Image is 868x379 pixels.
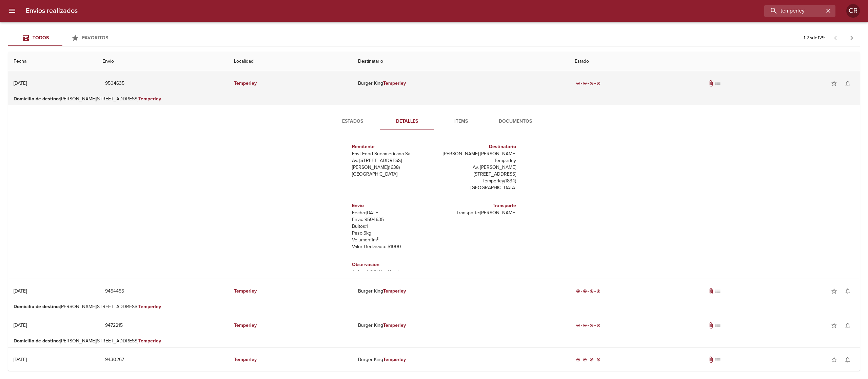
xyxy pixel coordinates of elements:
span: Tiene documentos adjuntos [708,288,714,295]
span: Favoritos [82,35,108,41]
span: Pagina siguiente [844,30,860,46]
span: radio_button_checked [590,358,594,362]
div: Abrir información de usuario [846,4,860,18]
button: Agregar a favoritos [827,319,841,332]
button: Agregar a favoritos [827,77,841,90]
span: notifications_none [844,80,851,87]
span: Detalles [384,117,430,126]
b: Domicilio de destino : [14,338,60,344]
th: Destinatario [353,52,569,71]
em: Temperley [138,304,161,310]
em: Temperley [383,80,406,86]
div: Entregado [575,288,602,295]
em: Temperley [138,338,161,344]
button: Activar notificaciones [841,284,854,298]
button: Agregar a favoritos [827,353,841,366]
p: 1 - 25 de 129 [804,35,825,41]
button: Activar notificaciones [841,353,854,366]
p: Transporte: [PERSON_NAME] [437,210,516,216]
em: Temperley [383,288,406,294]
em: Temperley [138,96,161,102]
p: [PERSON_NAME][STREET_ADDRESS] [14,303,854,310]
h6: Observacion [352,261,431,268]
button: 9430267 [102,354,127,366]
span: radio_button_checked [583,323,587,327]
span: Tiene documentos adjuntos [708,322,714,329]
p: Volumen: 1 m [352,237,431,243]
span: radio_button_checked [596,358,600,362]
span: radio_button_checked [583,289,587,293]
em: Temperley [383,322,406,328]
p: [GEOGRAPHIC_DATA] [352,171,431,178]
span: Items [438,117,484,126]
span: radio_button_checked [596,81,600,85]
th: Fecha [8,52,97,71]
th: Estado [569,52,860,71]
div: [DATE] [14,322,27,328]
span: radio_button_checked [576,358,580,362]
span: star_border [831,80,837,87]
span: radio_button_checked [576,81,580,85]
p: Peso: 5 kg [352,230,431,237]
h6: Remitente [352,143,431,151]
h6: Transporte [437,202,516,210]
div: [DATE] [14,357,27,362]
span: 9454455 [105,287,124,296]
h6: Envio [352,202,431,210]
span: radio_button_checked [583,81,587,85]
td: Burger King [353,279,569,303]
span: notifications_none [844,356,851,363]
span: Tiene documentos adjuntos [708,80,714,87]
span: radio_button_checked [590,81,594,85]
span: No tiene pedido asociado [714,356,721,363]
span: No tiene pedido asociado [714,288,721,295]
td: Burger King [353,313,569,338]
em: Temperley [383,357,406,362]
span: Documentos [492,117,538,126]
th: Envio [97,52,229,71]
b: Domicilio de destino : [14,96,60,102]
em: Temperley [234,288,257,294]
button: 9454455 [102,285,127,298]
button: menu [4,3,20,19]
span: radio_button_checked [590,323,594,327]
span: star_border [831,288,837,295]
p: Envío: 9504635 [352,216,431,223]
span: radio_button_checked [596,323,600,327]
span: Todos [33,35,49,41]
span: 9504635 [105,79,124,88]
span: 9472215 [105,321,123,330]
span: Tiene documentos adjuntos [708,356,714,363]
p: [PERSON_NAME] [PERSON_NAME] Temperley [437,151,516,164]
div: Tabs detalle de guia [325,113,542,129]
p: [PERSON_NAME][STREET_ADDRESS] [14,338,854,344]
span: radio_button_checked [576,323,580,327]
p: Fast Food Sudamericana Sa [352,151,431,157]
span: radio_button_checked [590,289,594,293]
button: Agregar a favoritos [827,284,841,298]
td: Burger King [353,347,569,372]
em: Temperley [234,322,257,328]
button: Activar notificaciones [841,77,854,90]
span: No tiene pedido asociado [714,322,721,329]
h6: Destinatario [437,143,516,151]
em: Temperley [234,80,257,86]
p: Temperley ( 1834 ) [437,178,516,184]
p: A_1aa_b499 Pre Menú [PERSON_NAME] Mix Segunda Edición 2 [352,268,431,289]
p: [PERSON_NAME] ( 1638 ) [352,164,431,171]
h6: Envios realizados [26,5,78,16]
span: star_border [831,356,837,363]
p: Av. [PERSON_NAME][STREET_ADDRESS] [437,164,516,178]
div: [DATE] [14,288,27,294]
span: No tiene pedido asociado [714,80,721,87]
span: Estados [330,117,376,126]
p: [GEOGRAPHIC_DATA] [437,184,516,191]
em: Temperley [234,357,257,362]
sup: 3 [377,236,379,241]
span: 9430267 [105,356,124,364]
div: Entregado [575,80,602,87]
button: 9472215 [102,319,125,332]
div: [DATE] [14,80,27,86]
p: Valor Declarado: $ 1000 [352,243,431,250]
div: Entregado [575,322,602,329]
